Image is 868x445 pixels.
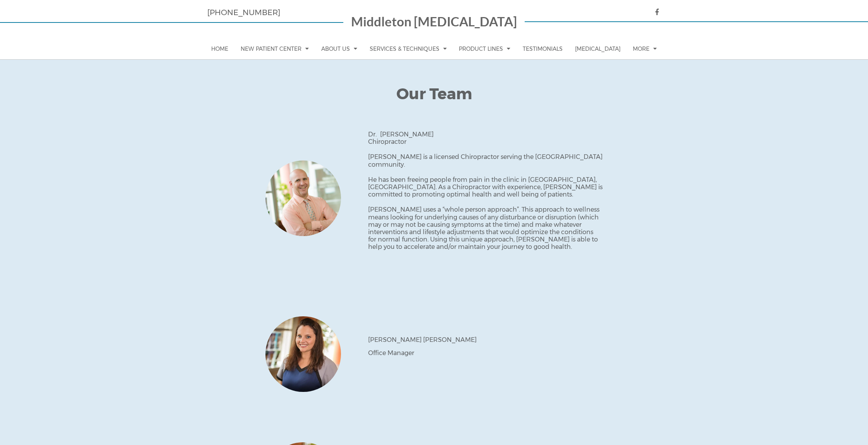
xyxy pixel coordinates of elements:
[368,336,422,343] span: [PERSON_NAME]
[368,206,603,250] p: [PERSON_NAME] uses a “whole person approach”. This approach to wellness means looking for underly...
[207,8,280,17] a: [PHONE_NUMBER]
[368,349,603,357] p: Office Manager
[351,16,517,30] a: Middleton [MEDICAL_DATA]
[368,131,379,140] div: Dr.
[519,38,567,59] a: Testimonials
[265,316,341,392] div: becky
[647,9,661,16] a: icon facebook
[423,336,477,343] span: [PERSON_NAME]
[629,38,661,59] a: More
[368,153,603,168] p: [PERSON_NAME] is a licensed Chiropractor serving the [GEOGRAPHIC_DATA] community.
[368,138,603,147] div: Chiropractor
[246,85,622,111] h1: Our Team
[237,38,313,59] a: New Patient Center
[571,38,624,59] a: [MEDICAL_DATA]
[455,38,514,59] a: Product Lines
[265,160,341,236] div: 1
[366,38,451,59] a: Services & Techniques
[317,38,361,59] a: About Us
[207,38,232,59] a: Home
[380,131,434,138] span: [PERSON_NAME]
[368,176,603,198] p: He has been freeing people from pain in the clinic in [GEOGRAPHIC_DATA], [GEOGRAPHIC_DATA]. As a ...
